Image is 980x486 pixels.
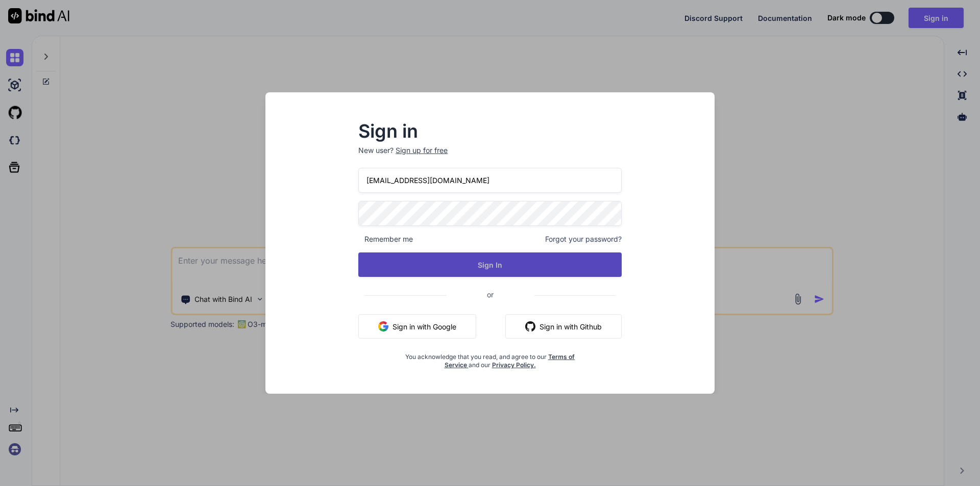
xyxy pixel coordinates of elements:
[358,145,622,168] p: New user?
[358,168,622,193] input: Login or Email
[378,321,388,331] img: google
[525,321,535,331] img: github
[396,145,448,156] div: Sign up for free
[358,123,622,139] h2: Sign in
[505,314,622,339] button: Sign in with Github
[446,282,534,307] span: or
[358,252,622,277] button: Sign In
[492,361,536,369] a: Privacy Policy.
[358,234,413,244] span: Remember me
[358,314,476,339] button: Sign in with Google
[402,347,578,369] div: You acknowledge that you read, and agree to our and our
[545,234,622,244] span: Forgot your password?
[445,353,575,369] a: Terms of Service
